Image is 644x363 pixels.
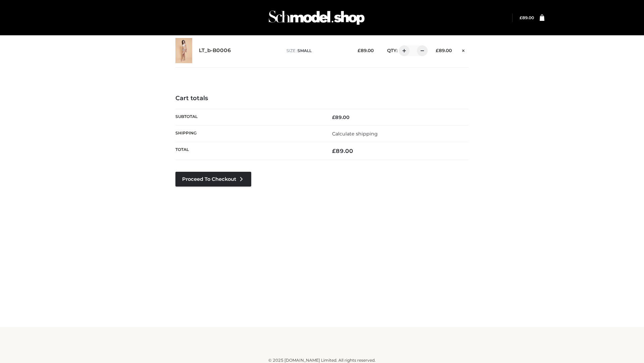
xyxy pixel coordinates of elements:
span: £ [332,148,336,154]
div: QTY: [380,45,425,56]
a: Remove this item [459,45,469,54]
th: Shipping [175,125,322,142]
h4: Cart totals [175,95,469,102]
bdi: 89.00 [520,15,534,20]
bdi: 89.00 [332,148,353,154]
span: £ [358,48,361,53]
span: £ [520,15,522,20]
span: £ [436,48,439,53]
a: £89.00 [520,15,534,20]
th: Subtotal [175,109,322,125]
th: Total [175,142,322,160]
span: SMALL [298,48,312,53]
bdi: 89.00 [332,114,350,120]
bdi: 89.00 [436,48,452,53]
a: Proceed to Checkout [175,172,251,187]
bdi: 89.00 [358,48,374,53]
img: Schmodel Admin 964 [266,4,367,31]
span: £ [332,114,335,120]
a: Calculate shipping [332,131,378,137]
a: LT_b-B0006 [199,47,231,54]
p: size : [286,48,347,54]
